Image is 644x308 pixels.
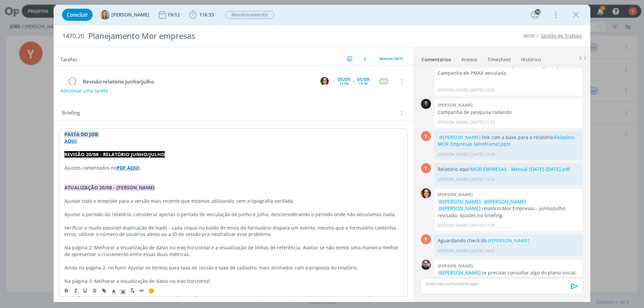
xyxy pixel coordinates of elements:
span: @[PERSON_NAME] [439,134,481,140]
span: 1470.20 [62,33,84,40]
span: @[PERSON_NAME] [439,205,481,211]
p: Campanha de pesquisa rodando [438,109,579,116]
div: 05/09 [357,77,369,82]
span: Cor de Fundo [118,287,128,295]
p: Campanha de PMAX veiculada [438,70,579,76]
button: B [319,76,329,86]
p: [PERSON_NAME] [438,119,469,125]
span: [DATE] 18:02 [471,248,495,254]
span: Abertas 18/72 [379,56,403,61]
div: Y [421,131,431,141]
button: 116:33 [187,9,216,20]
p: [PERSON_NAME] [438,151,469,158]
b: [PERSON_NAME] [438,191,473,197]
b: [PERSON_NAME] [438,263,473,269]
span: 116:33 [199,11,214,18]
div: Planejamento Mor empresas [86,28,363,44]
p: Aguardando check do [438,237,579,244]
div: Y [421,234,431,244]
img: B [320,77,329,85]
p: Relatório aqui: [438,166,579,173]
p: Ainda na página 2, no funil: Ajustar os termos para taxa de sessão e taxa de cadastro, mais alinh... [64,264,402,271]
p: Ajustar o período do relatório, considerar apenas o período de veiculação de junho e julho, desco... [64,211,402,218]
button: 10 [530,9,540,20]
span: -- [353,79,355,84]
span: @[PERSON_NAME] [439,198,481,205]
span: [PERSON_NAME] [111,12,149,17]
span: [DATE] 14:30 [471,177,495,183]
span: @[PERSON_NAME] [439,269,481,276]
a: AQUI [64,138,77,144]
button: Concluir [62,9,93,21]
p: [PERSON_NAME] [438,177,469,183]
span: [DATE] 17:30 [471,223,495,229]
a: Relatório MOR Empresas (wireframe).pptx [438,134,574,147]
p: Na página 3: Melhorar a visualização de datas no eixo horizontal [64,278,402,285]
span: 🙂 [148,288,155,294]
a: Timesheet [487,53,511,63]
img: arrow-down.svg [363,57,367,61]
span: Tarefas [60,55,77,63]
div: 10 [535,9,541,15]
a: aqui [459,276,469,283]
span: Briefing [62,109,80,118]
div: Y [421,163,431,173]
p: Na página 2: Melhorar a visualização de datas no eixo horizontal e a visualização de linhas de re... [64,244,402,258]
div: 11:00 [339,82,348,85]
img: C [421,99,431,109]
div: Anexos [461,56,477,63]
b: [PERSON_NAME] [438,102,473,108]
span: Concluir [67,12,88,17]
div: 13:30 [359,82,368,85]
div: dialog [54,5,590,302]
span: [DATE] 14:30 [471,151,495,158]
a: Histórico [521,53,541,63]
p: Ajustar todo o template para a versão mais recente que estamos utilizando, sem a tipografia serif... [64,198,402,204]
img: B [421,188,431,198]
img: A [100,10,110,20]
span: [DATE] 10:31 [471,87,495,93]
span: Cor do Texto [109,287,118,295]
span: Monitoramento [225,11,274,19]
div: Revisão relatório junho/julho [80,77,314,86]
a: Gestão de Tráfego [541,33,582,39]
p: relatório Mor Empresas - junho/julho revisado. Ajustes no briefing. [438,198,579,219]
button: A[PERSON_NAME] [100,10,149,20]
p: se precisar consultar algo do plano inicial, está tudo neste board do Miro. [438,269,579,283]
button: Adicionar uma tarefa [60,85,108,97]
p: link com a base para o relatório: [438,134,579,148]
div: 19/12 [167,12,181,17]
span: @[PERSON_NAME] [484,198,526,205]
button: Monitoramento [225,11,275,19]
p: Verificar a muito possível duplicação de leads - cada clique no botão de envio do formulário disp... [64,225,402,238]
strong: PASTA DO JOB: [64,131,99,137]
p: [PERSON_NAME] [438,87,469,93]
div: 05/09 [338,77,350,82]
img: G [421,260,431,270]
p: [PERSON_NAME] [438,223,469,229]
p: Ajustes comentados no . [64,165,402,171]
strong: ATUALIZAÇÃO 20/08 - [PERSON_NAME] [64,184,155,191]
span: [DATE] 11:41 [471,119,495,125]
button: 🙂 [147,287,156,295]
p: [PERSON_NAME] [438,248,469,254]
span: @[PERSON_NAME] [488,237,530,244]
a: Comentários [421,53,451,63]
strong: REVISÃO 20/08 - RELATÓRIO JUNHO/JULHO [64,151,165,158]
a: PDF AQUI [117,165,140,171]
a: MOR EMPRESAS - Mensal [DATE]-[DATE].pdf [471,166,570,172]
a: MOR [524,33,535,39]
